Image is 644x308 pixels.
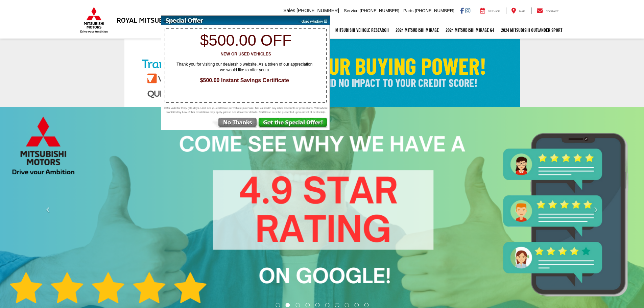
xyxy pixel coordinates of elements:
span: [PHONE_NUMBER] [360,8,399,13]
button: Click to view next picture. [547,120,644,300]
li: Go to slide number 4. [306,303,310,307]
li: Go to slide number 9. [354,303,359,307]
li: Go to slide number 3. [296,303,300,307]
span: Offer valid for thirty (30) days. Limit one (1) certificate per vehicle purchase. Not valid with ... [163,106,329,114]
a: Facebook: Click to visit our Facebook page [460,8,464,13]
span: Thank you for visiting our dealership website. As a token of our appreciation we would like to of... [172,62,317,73]
li: Go to slide number 8. [344,303,349,307]
img: Special Offer [161,16,296,25]
img: Check Your Buying Power [124,39,520,107]
li: Go to slide number 6. [325,303,329,307]
span: $500.00 Instant Savings Certificate [168,77,320,85]
img: Mitsubishi [79,7,109,33]
a: 2024 Mitsubishi Mirage [392,22,442,39]
span: Service [344,8,358,13]
li: Go to slide number 7. [335,303,339,307]
span: Service [488,10,500,13]
li: Go to slide number 10. [364,303,368,307]
a: 2024 Mitsubishi Outlander SPORT [498,22,566,39]
span: [PHONE_NUMBER] [296,8,339,13]
span: Parts [403,8,413,13]
img: No Thanks, Continue to Website [211,118,258,130]
a: Contact [531,7,564,14]
img: close window [296,16,330,25]
a: Instagram: Click to visit our Instagram page [465,8,470,13]
h3: Royal Mitsubishi [117,16,176,24]
span: Sales [283,8,295,13]
img: Get the Special Offer [258,118,330,130]
a: 2024 Mitsubishi Mirage G4 [442,22,498,39]
a: Map [506,7,530,14]
h3: New or Used Vehicles [165,52,327,56]
li: Go to slide number 1. [276,303,280,307]
li: Go to slide number 5. [315,303,320,307]
span: [PHONE_NUMBER] [415,8,454,13]
h1: $500.00 off [165,32,327,49]
span: Contact [546,10,558,13]
li: Go to slide number 2. [286,303,290,307]
span: Map [519,10,525,13]
a: Mitsubishi Vehicle Research [332,22,392,39]
a: Service [475,7,505,14]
